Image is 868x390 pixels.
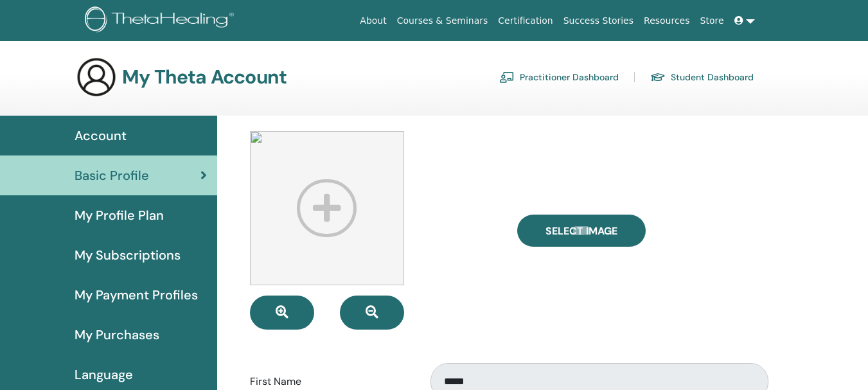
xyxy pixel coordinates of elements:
span: My Subscriptions [75,245,181,265]
span: Select Image [545,224,617,238]
a: Courses & Seminars [392,9,493,33]
span: My Payment Profiles [75,285,198,305]
a: Store [695,9,729,33]
a: Resources [639,9,695,33]
span: Basic Profile [75,166,149,185]
a: About [355,9,391,33]
h3: My Theta Account [122,66,287,89]
a: Student Dashboard [650,67,754,87]
img: generic-user-icon.jpg [76,57,117,98]
img: profile [250,131,404,285]
input: Select Image [573,226,590,235]
span: My Purchases [75,325,159,344]
img: chalkboard-teacher.svg [499,71,515,83]
img: logo.png [85,6,238,35]
a: Success Stories [558,9,639,33]
img: graduation-cap.svg [650,72,666,83]
a: Practitioner Dashboard [499,67,619,87]
a: Certification [493,9,558,33]
span: My Profile Plan [75,206,164,225]
span: Language [75,365,133,384]
span: Account [75,126,127,145]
